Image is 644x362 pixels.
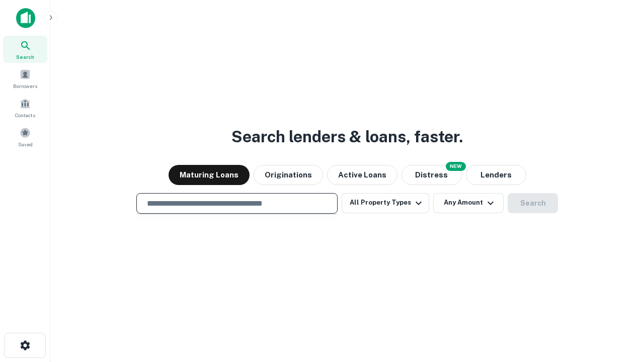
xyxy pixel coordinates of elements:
button: Active Loans [327,165,397,185]
iframe: Chat Widget [594,282,644,330]
a: Saved [3,123,47,150]
button: Any Amount [433,193,504,213]
button: Originations [254,165,323,185]
span: Saved [18,140,33,148]
button: Maturing Loans [169,165,250,185]
a: Borrowers [3,65,47,92]
button: Lenders [466,165,526,185]
h3: Search lenders & loans, faster. [231,125,463,149]
button: Search distressed loans with lien and other non-mortgage details. [401,165,462,185]
span: Contacts [15,111,35,119]
button: All Property Types [342,193,429,213]
span: Borrowers [13,82,37,90]
img: capitalize-icon.png [16,8,35,28]
a: Search [3,36,47,63]
span: Search [16,53,34,61]
a: Contacts [3,94,47,121]
div: NEW [446,162,466,171]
